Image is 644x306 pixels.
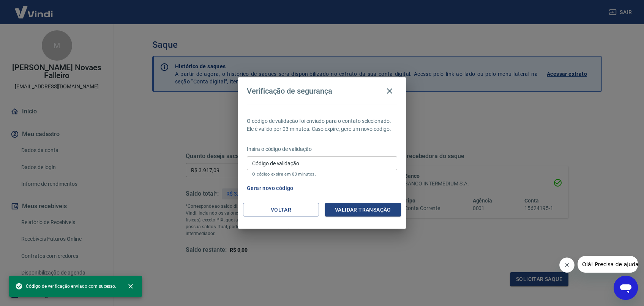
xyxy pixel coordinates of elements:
iframe: Botão para abrir a janela de mensagens [614,276,638,300]
button: Validar transação [325,203,401,217]
p: O código expira em 03 minutos. [252,172,392,177]
p: O código de validação foi enviado para o contato selecionado. Ele é válido por 03 minutos. Caso e... [247,117,397,133]
h4: Verificação de segurança [247,86,332,96]
button: Voltar [243,203,319,217]
span: Código de verificação enviado com sucesso. [15,282,116,290]
button: close [122,278,139,295]
iframe: Mensagem da empresa [578,256,638,273]
p: Insira o código de validação [247,145,397,153]
span: Olá! Precisa de ajuda? [5,5,64,11]
iframe: Fechar mensagem [559,257,575,273]
button: Gerar novo código [244,181,297,195]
